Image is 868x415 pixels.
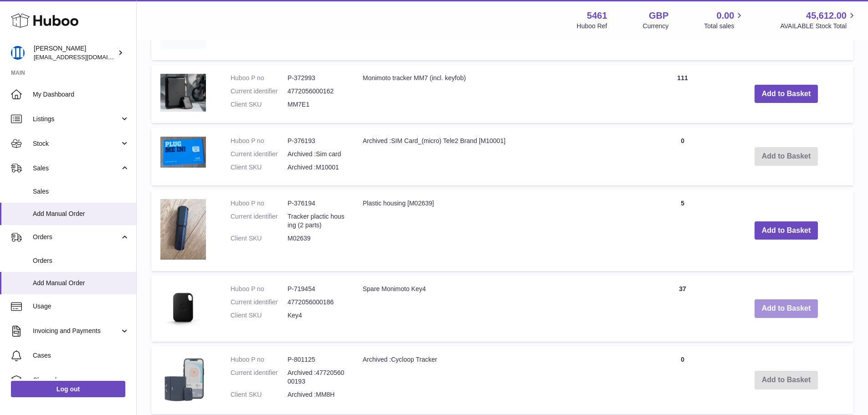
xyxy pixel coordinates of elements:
dd: P-801125 [288,355,344,364]
dt: Current identifier [231,369,288,386]
span: Add Manual Order [33,210,129,218]
span: 0.00 [717,10,734,22]
dt: Client SKU [231,234,288,243]
dd: P-372993 [288,74,344,82]
dt: Huboo P no [231,285,288,293]
dt: Current identifier [231,298,288,307]
span: Listings [33,115,120,123]
button: Add to Basket [755,299,818,318]
div: [PERSON_NAME] [34,44,116,61]
dd: 4772056000162 [288,87,344,96]
dt: Client SKU [231,311,288,320]
span: Invoicing and Payments [33,327,120,335]
dd: 4772056000186 [288,298,344,307]
td: 5 [646,190,719,271]
dd: Archived :Sim card [288,150,344,159]
td: Plastic housing [M02639] [354,190,646,271]
img: Monimoto tracker MM7 (incl. keyfob) [160,74,206,112]
span: Total sales [704,22,745,31]
td: 0 [646,128,719,185]
a: 45,612.00 AVAILABLE Stock Total [780,10,857,31]
span: 45,612.00 [806,10,847,22]
dd: Archived :M10001 [288,163,344,172]
dd: P-719454 [288,285,344,293]
dt: Huboo P no [231,355,288,364]
span: AVAILABLE Stock Total [780,22,857,31]
span: Add Manual Order [33,279,129,287]
span: My Dashboard [33,90,129,99]
dd: Archived :MM8H [288,390,344,399]
span: Stock [33,139,120,148]
dt: Client SKU [231,100,288,109]
span: Sales [33,164,120,173]
div: Huboo Ref [577,22,607,31]
td: 0 [646,346,719,414]
td: 37 [646,276,719,342]
dd: M02639 [288,234,344,243]
td: Spare Monimoto Key4 [354,276,646,342]
strong: GBP [649,10,668,22]
img: Spare Monimoto Key4 [160,285,206,330]
a: Log out [11,381,125,397]
img: oksana@monimoto.com [11,46,25,60]
dt: Client SKU [231,390,288,399]
dd: Key4 [288,311,344,320]
td: Archived :Cycloop Tracker [354,346,646,414]
button: Add to Basket [755,221,818,240]
dt: Current identifier [231,87,288,96]
td: 111 [646,65,719,123]
a: 0.00 Total sales [704,10,745,31]
dd: Archived :4772056000193 [288,369,344,386]
strong: 5461 [587,10,607,22]
dt: Current identifier [231,150,288,159]
div: Currency [643,22,669,31]
dt: Huboo P no [231,137,288,145]
span: [EMAIL_ADDRESS][DOMAIN_NAME] [34,53,134,61]
dt: Current identifier [231,212,288,230]
span: Orders [33,256,129,265]
dt: Huboo P no [231,74,288,82]
dt: Huboo P no [231,199,288,208]
dd: P-376194 [288,199,344,208]
button: Add to Basket [755,85,818,103]
td: Monimoto tracker MM7 (incl. keyfob) [354,65,646,123]
span: Orders [33,233,120,241]
td: Archived :SIM Card_(micro) Tele2 Brand [M10001] [354,128,646,185]
img: Archived :Cycloop Tracker [160,355,206,403]
dt: Client SKU [231,163,288,172]
span: Sales [33,187,129,196]
span: Usage [33,302,129,311]
span: Channels [33,376,129,384]
dd: MM7E1 [288,100,344,109]
dd: Tracker plactic housing (2 parts) [288,212,344,230]
span: Cases [33,351,129,360]
dd: P-376193 [288,137,344,145]
img: Plastic housing [M02639] [160,199,206,260]
img: Archived :SIM Card_(micro) Tele2 Brand [M10001] [160,137,206,168]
